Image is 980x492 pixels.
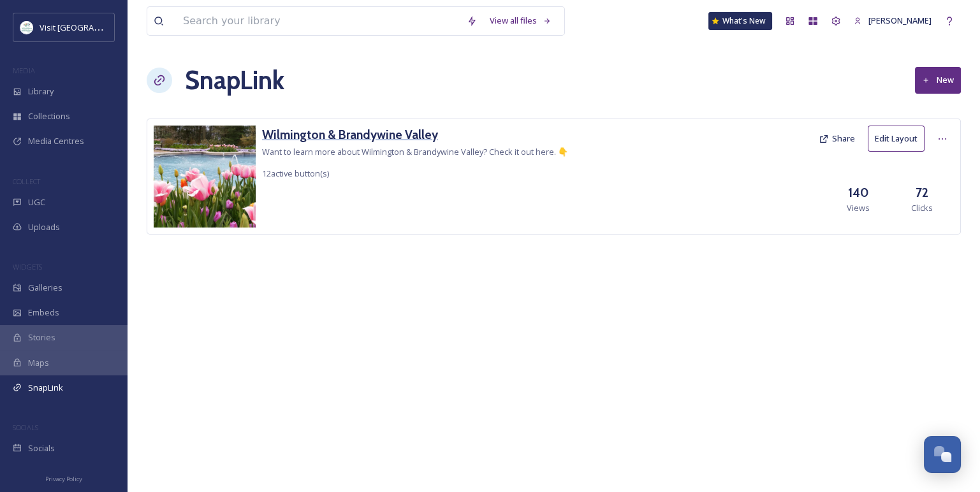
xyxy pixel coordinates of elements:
input: Search your library [177,7,460,35]
span: Visit [GEOGRAPHIC_DATA] [40,21,138,33]
button: Open Chat [924,436,961,473]
span: Want to learn more about Wilmington & Brandywine Valley? Check it out here. 👇 [262,146,568,157]
button: New [915,67,961,93]
span: SOCIALS [13,423,38,432]
span: Embeds [28,307,59,319]
span: UGC [28,196,45,208]
span: 12 active button(s) [262,168,329,179]
span: Socials [28,442,55,454]
span: Views [847,202,870,214]
span: Privacy Policy [45,475,82,483]
a: View all files [483,8,558,33]
span: Stories [28,331,55,344]
h3: 140 [848,184,869,202]
button: Edit Layout [868,126,925,152]
span: [PERSON_NAME] [868,15,932,26]
h3: 72 [916,184,928,202]
button: Share [812,126,861,151]
span: Library [28,85,54,98]
span: Media Centres [28,135,84,147]
a: [PERSON_NAME] [847,8,938,33]
span: Maps [28,357,49,369]
span: Collections [28,110,70,122]
a: Privacy Policy [45,470,82,486]
span: WIDGETS [13,262,42,271]
img: 49b7db1d-76c9-4042-9e9f-e71dc19abb05.jpg [154,126,256,228]
a: Wilmington & Brandywine Valley [262,126,568,144]
span: SnapLink [28,382,63,394]
span: Clicks [911,202,933,214]
span: Galleries [28,282,62,294]
span: Uploads [28,221,60,233]
img: download%20%281%29.jpeg [20,21,33,34]
h1: SnapLink [185,61,284,99]
span: COLLECT [13,177,40,186]
span: MEDIA [13,66,35,75]
a: Edit Layout [868,126,931,152]
a: What's New [708,12,772,30]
